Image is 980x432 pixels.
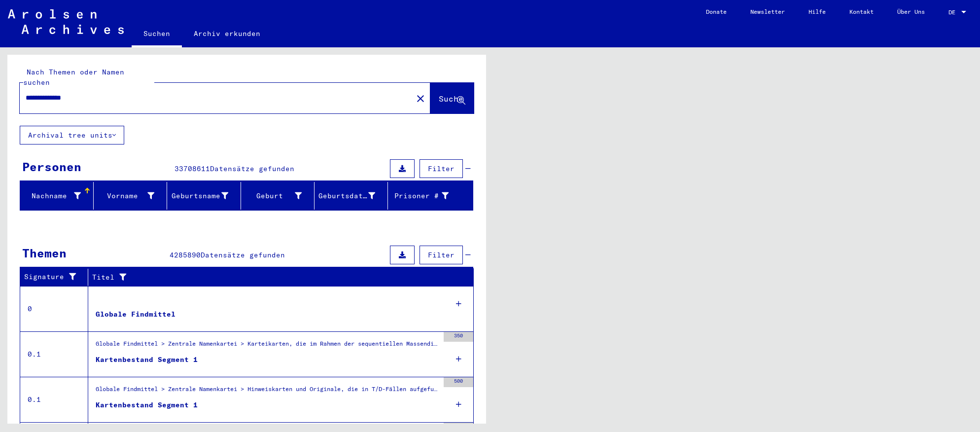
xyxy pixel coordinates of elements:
div: Prisoner # [392,191,449,201]
div: Titel [92,269,464,285]
div: Geburtsname [171,188,240,204]
mat-icon: close [415,93,426,105]
div: Geburt‏ [245,188,314,204]
div: Geburtsname [171,191,228,201]
span: Datensätze gefunden [201,251,285,259]
img: Arolsen_neg.svg [8,9,124,34]
span: 33708611 [175,164,210,173]
div: Themen [22,244,67,262]
span: Suche [439,94,463,104]
div: Prisoner # [392,188,461,204]
div: Vorname [98,188,167,204]
span: Filter [428,164,455,173]
td: 0.1 [20,377,88,422]
div: Globale Findmittel [96,309,175,320]
mat-label: Nach Themen oder Namen suchen [23,68,124,87]
button: Suche [430,83,474,113]
mat-header-cell: Vorname [94,182,167,210]
span: Datensätze gefunden [210,164,294,173]
span: DE [948,9,959,16]
td: 0.1 [20,331,88,377]
div: Signature [24,272,80,282]
mat-header-cell: Geburtsname [167,182,241,210]
mat-header-cell: Geburtsdatum [315,182,388,210]
div: 350 [444,332,473,342]
div: Signature [24,269,90,285]
button: Clear [411,88,430,108]
div: Geburt‏ [245,191,302,201]
span: 4285890 [170,251,201,259]
mat-header-cell: Prisoner # [388,182,473,210]
div: Globale Findmittel > Zentrale Namenkartei > Hinweiskarten und Originale, die in T/D-Fällen aufgef... [96,385,439,398]
div: Titel [92,272,454,283]
div: Nachname [24,191,81,201]
button: Filter [420,159,463,178]
div: Geburtsdatum [318,188,387,204]
div: Globale Findmittel > Zentrale Namenkartei > Karteikarten, die im Rahmen der sequentiellen Massend... [96,339,439,353]
a: Archiv erkunden [182,22,272,45]
div: Kartenbestand Segment 1 [96,400,198,410]
td: 0 [20,286,88,331]
div: Personen [22,158,81,176]
div: Vorname [98,191,154,201]
div: Kartenbestand Segment 1 [96,355,198,365]
a: Suchen [132,22,182,47]
mat-header-cell: Geburt‏ [241,182,315,210]
div: 500 [444,377,473,387]
div: Geburtsdatum [318,191,375,201]
button: Archival tree units [20,126,124,144]
div: Nachname [24,188,93,204]
span: Filter [428,251,455,259]
mat-header-cell: Nachname [20,182,94,210]
button: Filter [420,246,463,264]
